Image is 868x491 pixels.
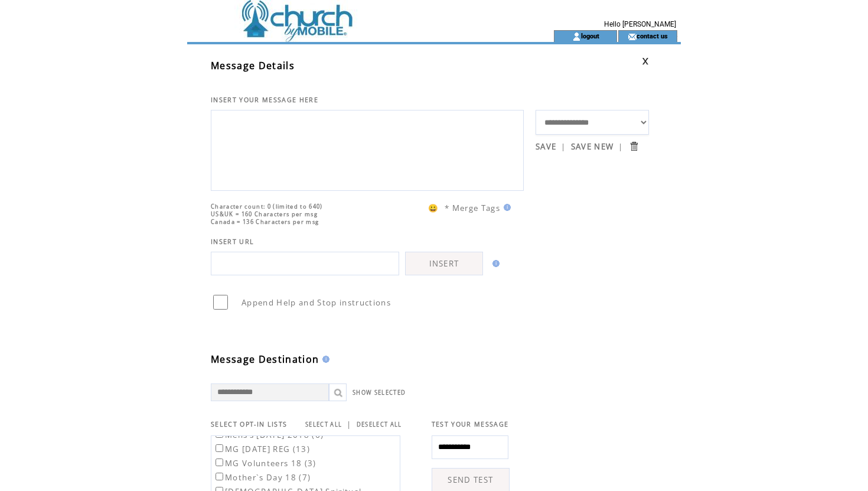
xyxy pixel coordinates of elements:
span: Message Destination [211,353,319,366]
span: INSERT URL [211,238,254,246]
span: Hello [PERSON_NAME] [604,20,676,28]
a: DESELECT ALL [357,421,402,428]
img: help.gif [500,204,511,211]
label: MG [DATE] REG (13) [213,444,310,454]
a: SAVE NEW [571,141,614,152]
span: | [618,141,623,152]
a: contact us [637,32,668,40]
span: * Merge Tags [445,203,500,213]
span: | [561,141,566,152]
span: 😀 [428,203,439,213]
span: US&UK = 160 Characters per msg [211,210,318,218]
label: MG Volunteers 18 (3) [213,458,316,469]
img: account_icon.gif [572,32,581,41]
a: INSERT [405,252,483,275]
span: Character count: 0 (limited to 640) [211,203,323,210]
img: help.gif [489,260,500,267]
span: TEST YOUR MESSAGE [432,420,509,428]
input: MG Volunteers 18 (3) [216,459,223,466]
input: Submit [628,141,639,152]
span: | [347,419,351,430]
a: logout [581,32,599,40]
label: Mother`s Day 18 (7) [213,472,311,483]
a: SAVE [536,141,556,152]
span: Canada = 136 Characters per msg [211,218,319,226]
input: MG [DATE] REG (13) [216,444,223,452]
span: SELECT OPT-IN LISTS [211,420,287,428]
span: Append Help and Stop instructions [242,297,391,308]
span: INSERT YOUR MESSAGE HERE [211,96,318,104]
a: SHOW SELECTED [353,389,406,396]
img: help.gif [319,356,329,363]
span: Message Details [211,59,295,72]
img: contact_us_icon.gif [628,32,637,41]
a: SELECT ALL [305,421,342,428]
input: Mother`s Day 18 (7) [216,473,223,480]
